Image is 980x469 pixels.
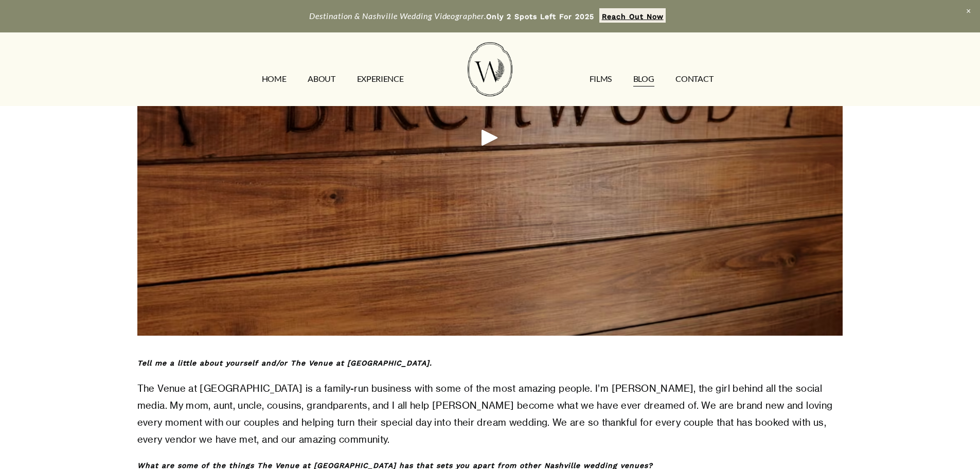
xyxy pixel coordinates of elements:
[137,359,432,367] em: Tell me a little about yourself and/or The Venue at [GEOGRAPHIC_DATA].
[468,42,512,96] img: Wild Fern Weddings
[262,71,287,87] a: HOME
[137,380,843,448] p: The Venue at [GEOGRAPHIC_DATA] is a family-run business with some of the most amazing people. I’m...
[477,125,502,150] div: Play
[675,71,713,87] a: CONTACT
[308,71,335,87] a: ABOUT
[599,8,666,23] a: Reach Out Now
[633,71,654,87] a: Blog
[357,71,404,87] a: EXPERIENCE
[590,71,612,87] a: FILMS
[602,12,664,21] strong: Reach Out Now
